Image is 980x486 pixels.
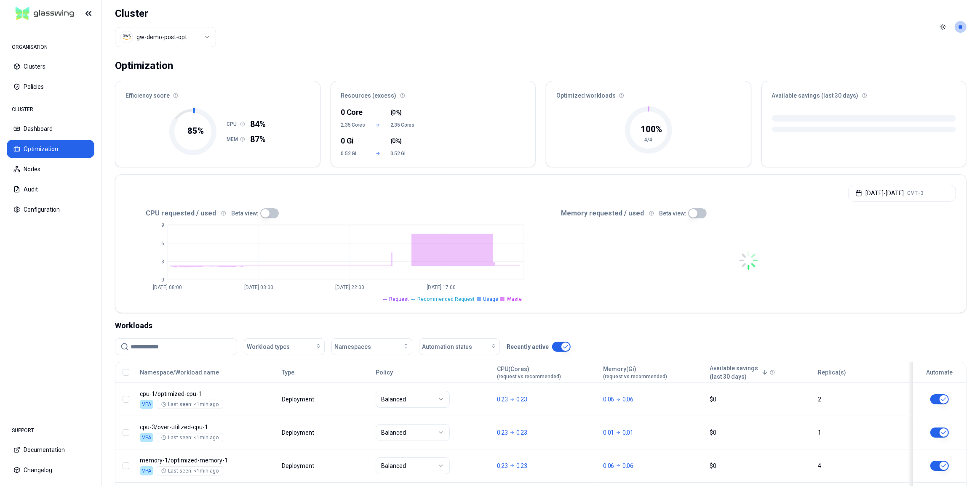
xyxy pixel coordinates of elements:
[7,57,94,76] button: Clusters
[497,373,561,380] span: (request vs recommended)
[282,364,294,381] button: Type
[710,462,810,470] div: $0
[603,395,614,404] p: 0.06
[417,296,475,303] span: Recommended Request
[390,150,415,157] span: 0.52 Gi
[161,277,164,283] tspan: 0
[341,135,366,147] div: 0 Gi
[227,136,240,143] h1: MEM
[341,106,366,118] div: 0 Core
[336,285,365,291] tspan: [DATE] 22:00
[659,209,686,218] p: Beta view:
[710,395,810,404] div: $0
[516,428,527,437] p: 0.23
[161,434,219,441] div: Last seen: <1min ago
[818,462,904,470] div: 4
[7,120,94,138] button: Dashboard
[115,320,967,332] div: Workloads
[334,343,371,351] span: Namespaces
[161,222,164,228] tspan: 9
[231,209,259,218] p: Beta view:
[392,137,400,145] span: 0%
[115,27,216,47] button: Select a value
[516,395,527,404] p: 0.23
[392,108,400,117] span: 0%
[250,118,266,130] span: 84%
[331,338,412,355] button: Namespaces
[247,343,290,351] span: Workload types
[818,428,904,437] div: 1
[622,462,633,470] p: 0.06
[7,200,94,219] button: Configuration
[161,241,164,247] tspan: 6
[390,137,402,145] span: ( )
[762,81,967,105] div: Available savings (last 30 days)
[622,428,633,437] p: 0.01
[376,368,489,377] div: Policy
[7,180,94,199] button: Audit
[140,466,153,475] div: VPA
[497,395,508,404] p: 0.23
[153,285,182,291] tspan: [DATE] 08:00
[7,101,94,118] div: CLUSTER
[140,400,153,409] div: VPA
[419,338,500,355] button: Automation status
[7,441,94,459] button: Documentation
[390,122,415,128] span: 2.35 Cores
[907,190,924,197] span: GMT+3
[622,395,633,404] p: 0.06
[497,462,508,470] p: 0.23
[341,150,366,157] span: 0.52 Gi
[161,401,219,408] div: Last seen: <1min ago
[227,121,240,127] h1: CPU
[603,428,614,437] p: 0.01
[483,296,498,303] span: Usage
[603,365,668,380] div: Memory(Gi)
[497,428,508,437] p: 0.23
[603,373,668,380] span: (request vs recommended)
[115,7,216,20] h1: Cluster
[541,208,956,218] div: Memory requested / used
[12,4,77,24] img: GlassWing
[710,364,768,381] button: Available savings(last 30 days)
[282,428,315,437] div: Deployment
[546,81,751,105] div: Optimized workloads
[123,33,131,41] img: aws
[282,395,315,404] div: Deployment
[250,133,266,145] span: 87%
[497,365,561,380] div: CPU(Cores)
[126,208,541,218] div: CPU requested / used
[427,285,456,291] tspan: [DATE] 17:00
[848,185,956,202] button: [DATE]-[DATE]GMT+3
[710,428,810,437] div: $0
[7,140,94,158] button: Optimization
[507,296,522,303] span: Waste
[140,456,274,465] p: optimized-memory-1
[140,364,219,381] button: Namespace/Workload name
[136,33,187,41] div: gw-demo-post-opt
[818,395,904,404] div: 2
[140,390,274,398] p: optimized-cpu-1
[282,462,315,470] div: Deployment
[7,77,94,96] button: Policies
[7,422,94,439] div: SUPPORT
[7,461,94,479] button: Changelog
[507,343,549,351] p: Recently active
[331,81,536,105] div: Resources (excess)
[818,364,846,381] button: Replica(s)
[161,467,219,474] div: Last seen: <1min ago
[422,343,472,351] span: Automation status
[641,124,662,134] tspan: 100 %
[389,296,409,303] span: Request
[917,368,962,377] div: Automate
[140,433,153,442] div: VPA
[516,462,527,470] p: 0.23
[603,462,614,470] p: 0.06
[603,364,668,381] button: Memory(Gi)(request vs recommended)
[140,423,274,431] p: over-utilized-cpu-1
[497,364,561,381] button: CPU(Cores)(request vs recommended)
[115,57,173,74] div: Optimization
[390,108,402,117] span: ( )
[244,338,325,355] button: Workload types
[7,160,94,178] button: Nodes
